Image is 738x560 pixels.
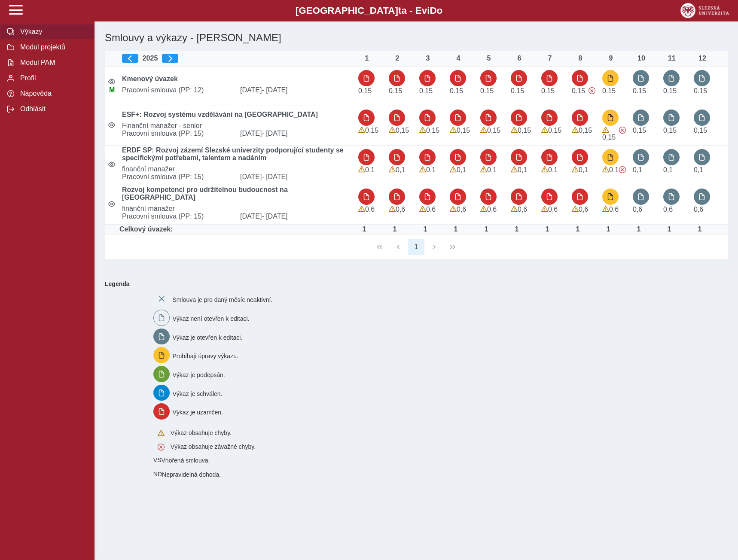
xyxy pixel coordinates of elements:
[18,90,87,97] span: Nápověda
[511,166,518,173] span: Výkaz obsahuje upozornění.
[119,173,237,181] span: Pracovní smlouva (PP: 15)
[108,161,115,168] i: Smlouva je aktivní
[450,127,457,134] span: Výkaz obsahuje upozornění.
[480,87,494,94] span: Úvazek : 1,2 h / den. 6 h / týden.
[480,206,487,213] span: Výkaz obsahuje upozornění.
[619,166,626,173] span: Výkaz obsahuje závažné chyby.
[511,127,518,134] span: Výkaz obsahuje upozornění.
[389,127,396,134] span: Výkaz obsahuje upozornění.
[609,166,619,173] span: Úvazek : 0,8 h / den. 4 h / týden.
[541,55,558,62] div: 7
[572,87,585,94] span: Úvazek : 1,2 h / den. 6 h / týden.
[450,55,467,62] div: 4
[162,471,221,478] span: Nepravidelná dohoda.
[541,166,548,173] span: Výkaz obsahuje upozornění.
[386,225,403,233] div: Úvazek : 8 h / den. 40 h / týden.
[26,5,712,16] b: [GEOGRAPHIC_DATA] a - Evi
[426,206,436,213] span: Úvazek : 4,8 h / den. 24 h / týden.
[430,5,436,16] span: D
[450,166,457,173] span: Výkaz obsahuje upozornění.
[408,239,424,255] button: 1
[541,127,548,134] span: Výkaz obsahuje upozornění.
[18,59,87,67] span: Modul PAM
[108,122,115,128] i: Smlouva je aktivní
[358,127,365,134] span: Výkaz obsahuje upozornění.
[633,166,642,173] span: Úvazek : 0,8 h / den. 4 h / týden.
[426,166,436,173] span: Úvazek : 0,8 h / den. 4 h / týden.
[619,127,626,134] span: Výkaz obsahuje závažné chyby.
[262,130,287,137] span: - [DATE]
[173,315,250,322] span: Výkaz není otevřen k editaci.
[18,74,87,82] span: Profil
[171,443,256,450] span: Výkaz obsahuje závažné chyby.
[691,225,708,233] div: Úvazek : 8 h / den. 40 h / týden.
[663,55,680,62] div: 11
[457,206,466,213] span: Úvazek : 4,8 h / den. 24 h / týden.
[119,122,355,130] span: Finanční manažer - senior
[480,166,487,173] span: Výkaz obsahuje upozornění.
[602,166,609,173] span: Výkaz obsahuje upozornění.
[237,130,355,137] span: [DATE]
[419,166,426,173] span: Výkaz obsahuje upozornění.
[450,87,463,94] span: Úvazek : 1,2 h / den. 6 h / týden.
[419,55,436,62] div: 3
[480,55,497,62] div: 5
[237,213,355,220] span: [DATE]
[398,5,401,16] span: t
[365,166,375,173] span: Úvazek : 0,8 h / den. 4 h / týden.
[579,166,588,173] span: Úvazek : 0,8 h / den. 4 h / týden.
[694,166,703,173] span: Úvazek : 0,8 h / den. 4 h / týden.
[153,471,162,478] span: Smlouva vnořená do kmene
[122,111,318,118] b: ESF+: Rozvoj systému vzdělávání na [GEOGRAPHIC_DATA]
[663,127,677,134] span: Úvazek : 1,2 h / den. 6 h / týden.
[508,225,525,233] div: Úvazek : 8 h / den. 40 h / týden.
[579,127,592,134] span: Úvazek : 1,2 h / den. 6 h / týden.
[609,206,619,213] span: Úvazek : 4,8 h / den. 24 h / týden.
[18,28,87,36] span: Výkazy
[680,3,729,18] img: logo_web_su.png
[396,127,409,134] span: Úvazek : 1,2 h / den. 6 h / týden.
[237,86,355,94] span: [DATE]
[548,206,558,213] span: Úvazek : 4,8 h / den. 24 h / týden.
[518,166,527,173] span: Úvazek : 0,8 h / den. 4 h / týden.
[109,86,115,94] span: Údaje souhlasí s údaji v Magionu
[119,213,237,220] span: Pracovní smlouva (PP: 15)
[358,55,375,62] div: 1
[541,206,548,213] span: Výkaz obsahuje upozornění.
[511,87,524,94] span: Úvazek : 1,2 h / den. 6 h / týden.
[602,55,619,62] div: 9
[262,86,287,94] span: - [DATE]
[518,127,531,134] span: Úvazek : 1,2 h / den. 6 h / týden.
[419,206,426,213] span: Výkaz obsahuje upozornění.
[457,127,470,134] span: Úvazek : 1,2 h / den. 6 h / týden.
[511,55,528,62] div: 6
[262,173,287,180] span: - [DATE]
[356,225,373,233] div: Úvazek : 8 h / den. 40 h / týden.
[389,206,396,213] span: Výkaz obsahuje upozornění.
[389,55,406,62] div: 2
[396,166,405,173] span: Úvazek : 0,8 h / den. 4 h / týden.
[119,130,237,137] span: Pracovní smlouva (PP: 15)
[457,166,466,173] span: Úvazek : 0,8 h / den. 4 h / týden.
[548,127,561,134] span: Úvazek : 1,2 h / den. 6 h / týden.
[173,371,225,378] span: Výkaz je podepsán.
[122,186,288,201] b: Rozvoj kompetencí pro udržitelnou budoucnost na [GEOGRAPHIC_DATA]
[108,78,115,85] i: Smlouva je aktivní
[122,75,178,82] b: Kmenový úvazek
[396,206,405,213] span: Úvazek : 4,8 h / den. 24 h / týden.
[119,205,355,213] span: finanční manažer
[487,127,500,134] span: Úvazek : 1,2 h / den. 6 h / týden.
[101,277,724,291] b: Legenda
[633,87,646,94] span: Úvazek : 1,2 h / den. 6 h / týden.
[447,225,464,233] div: Úvazek : 8 h / den. 40 h / týden.
[108,201,115,207] i: Smlouva je aktivní
[101,28,626,47] h1: Smlouvy a výkazy - [PERSON_NAME]
[694,55,711,62] div: 12
[541,87,555,94] span: Úvazek : 1,2 h / den. 6 h / týden.
[602,87,616,94] span: Úvazek : 1,2 h / den. 6 h / týden.
[663,87,677,94] span: Úvazek : 1,2 h / den. 6 h / týden.
[572,127,579,134] span: Výkaz obsahuje upozornění.
[358,87,372,94] span: Úvazek : 1,2 h / den. 6 h / týden.
[579,206,588,213] span: Úvazek : 4,8 h / den. 24 h / týden.
[358,166,365,173] span: Výkaz obsahuje upozornění.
